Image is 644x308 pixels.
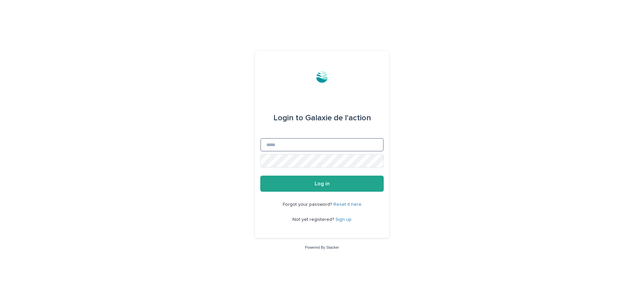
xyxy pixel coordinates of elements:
[273,109,371,127] div: Galaxie de l'action
[312,67,332,87] img: C4g6FvllSJWhIUqhywbw
[292,217,335,222] span: Not yet registered?
[315,181,330,186] span: Log in
[260,176,384,192] button: Log in
[333,202,362,207] a: Reset it here
[283,202,333,207] span: Forgot your password?
[335,217,352,222] a: Sign up
[273,114,303,122] span: Login to
[305,245,339,249] a: Powered By Stacker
